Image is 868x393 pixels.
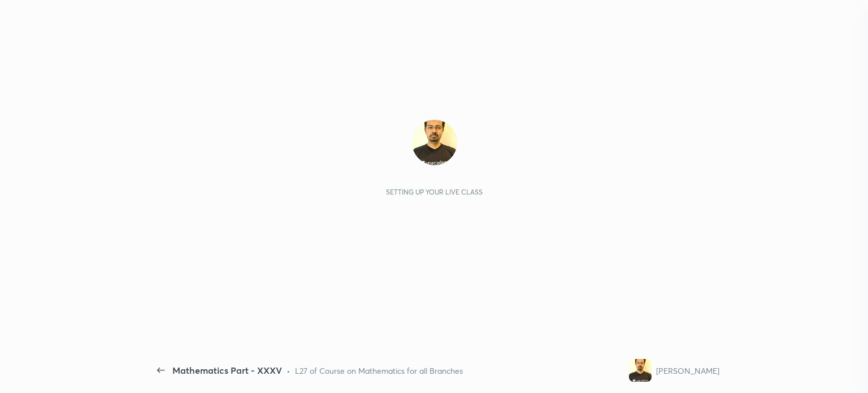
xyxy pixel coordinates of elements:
[656,365,719,377] div: [PERSON_NAME]
[386,188,483,196] div: Setting up your live class
[295,365,463,377] div: L27 of Course on Mathematics for all Branches
[629,359,652,382] img: 7cc848c12f404b6e846a15630d6f25fb.jpg
[172,364,282,377] div: Mathematics Part - XXXV
[412,120,457,165] img: 7cc848c12f404b6e846a15630d6f25fb.jpg
[287,365,290,377] div: •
